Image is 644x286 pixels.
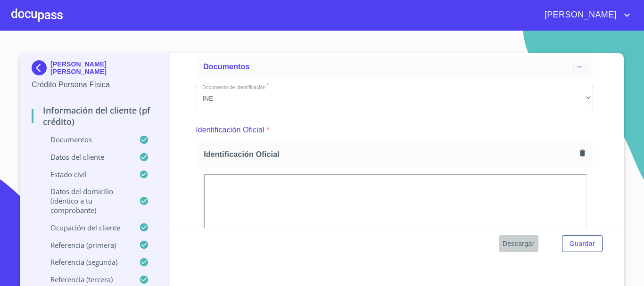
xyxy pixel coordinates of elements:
[32,79,158,90] p: Crédito Persona Física
[32,135,139,144] p: Documentos
[32,60,158,79] div: [PERSON_NAME] [PERSON_NAME]
[50,60,158,75] p: [PERSON_NAME] [PERSON_NAME]
[196,86,593,111] div: INE
[32,275,139,284] p: Referencia (tercera)
[32,223,139,232] p: Ocupación del Cliente
[196,124,264,136] p: Identificación Oficial
[32,187,139,215] p: Datos del domicilio (idéntico a tu comprobante)
[537,8,621,23] span: [PERSON_NAME]
[537,8,633,23] button: account of current user
[32,257,139,267] p: Referencia (segunda)
[32,60,50,75] img: Docupass spot blue
[499,235,538,253] button: Descargar
[32,170,139,179] p: Estado Civil
[570,238,595,250] span: Guardar
[196,56,593,78] div: Documentos
[503,238,535,250] span: Descargar
[32,240,139,250] p: Referencia (primera)
[32,105,158,127] p: Información del cliente (PF crédito)
[204,149,576,159] span: Identificación Oficial
[32,152,139,162] p: Datos del cliente
[203,63,249,71] span: Documentos
[562,235,603,253] button: Guardar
